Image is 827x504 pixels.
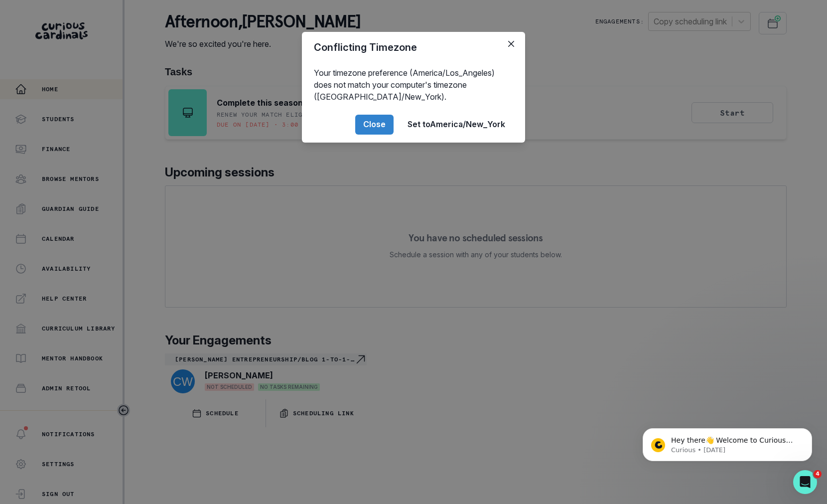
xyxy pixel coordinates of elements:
div: Your timezone preference (America/Los_Angeles) does not match your computer's timezone ([GEOGRAPH... [302,63,525,107]
span: 4 [814,470,822,478]
button: Close [355,115,394,135]
header: Conflicting Timezone [302,32,525,63]
button: Close [503,36,519,52]
iframe: Intercom notifications message [628,407,827,477]
iframe: Intercom live chat [793,470,817,494]
button: Set toAmerica/New_York [400,115,513,135]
